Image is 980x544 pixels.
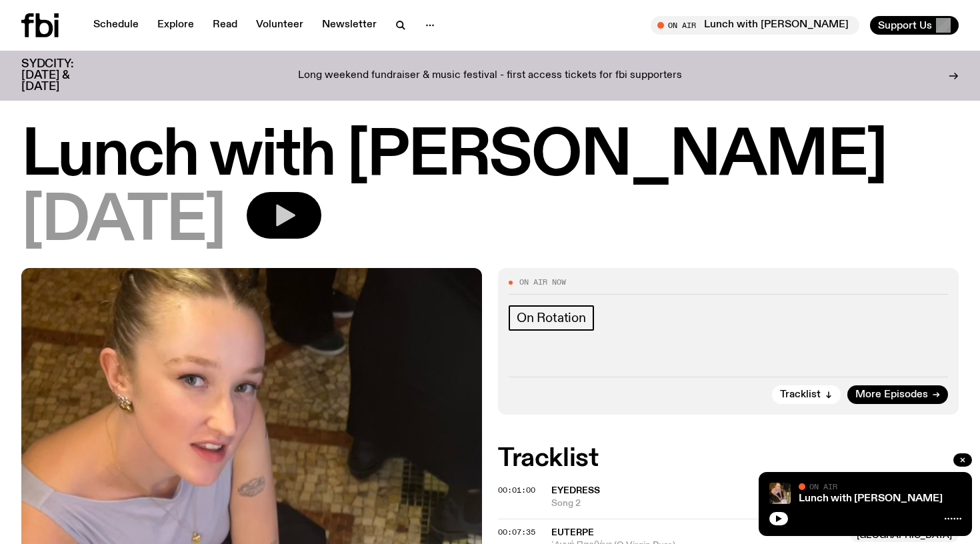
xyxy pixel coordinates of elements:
button: Support Us [870,16,959,35]
span: Eyedress [551,486,600,495]
a: More Episodes [847,385,948,404]
span: [DATE] [21,192,225,252]
a: Volunteer [248,16,311,35]
a: Read [205,16,245,35]
span: On Air [809,482,837,491]
a: On Rotation [509,305,594,331]
a: Lunch with [PERSON_NAME] [799,493,943,504]
h2: Tracklist [498,447,959,471]
a: Schedule [85,16,147,35]
span: More Episodes [855,390,928,400]
a: Newsletter [314,16,385,35]
img: SLC lunch cover [769,483,791,504]
span: Euterpe [551,528,594,537]
button: Tracklist [772,385,841,404]
span: 00:01:00 [498,485,535,495]
span: Song 2 [551,497,959,510]
a: Explore [149,16,202,35]
span: 00:07:35 [498,527,535,537]
span: On Air Now [519,279,566,286]
h1: Lunch with [PERSON_NAME] [21,127,959,187]
p: Long weekend fundraiser & music festival - first access tickets for fbi supporters [298,70,682,82]
span: On Rotation [517,311,586,325]
button: On AirLunch with [PERSON_NAME] [651,16,859,35]
span: Tracklist [780,390,821,400]
h3: SYDCITY: [DATE] & [DATE] [21,59,107,93]
span: Support Us [878,19,932,31]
